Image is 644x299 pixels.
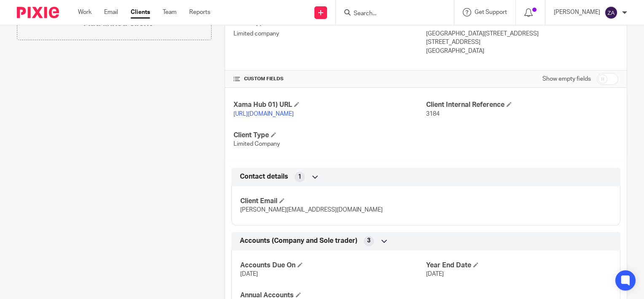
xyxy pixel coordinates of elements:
span: 3184 [426,111,440,117]
p: Limited company [233,30,426,38]
span: Limited Company [233,141,280,147]
span: [PERSON_NAME][EMAIL_ADDRESS][DOMAIN_NAME] [240,207,383,213]
a: Clients [131,8,150,16]
h4: Client Internal Reference [426,101,618,109]
p: [GEOGRAPHIC_DATA][STREET_ADDRESS] [426,30,618,38]
a: Reports [189,8,210,16]
p: [STREET_ADDRESS] [426,38,618,46]
h4: Accounts Due On [240,261,426,270]
p: [PERSON_NAME] [554,8,600,16]
span: 3 [367,236,370,245]
input: Search [353,10,429,18]
span: Contact details [240,172,288,181]
a: Work [78,8,91,16]
h4: Client Email [240,197,426,206]
h4: CUSTOM FIELDS [233,76,426,82]
span: Accounts (Company and Sole trader) [240,236,357,245]
span: [DATE] [240,271,258,277]
span: Get Support [475,9,507,15]
span: 1 [298,173,301,181]
h4: Xama Hub 01) URL [233,101,426,109]
h4: Year End Date [426,261,612,270]
img: svg%3E [604,6,618,19]
a: [URL][DOMAIN_NAME] [233,111,294,117]
h4: Client Type [233,131,426,140]
a: Team [163,8,177,16]
img: Pixie [17,7,59,18]
p: [GEOGRAPHIC_DATA] [426,47,618,55]
a: Email [104,8,118,16]
span: [DATE] [426,271,444,277]
label: Show empty fields [542,75,591,83]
